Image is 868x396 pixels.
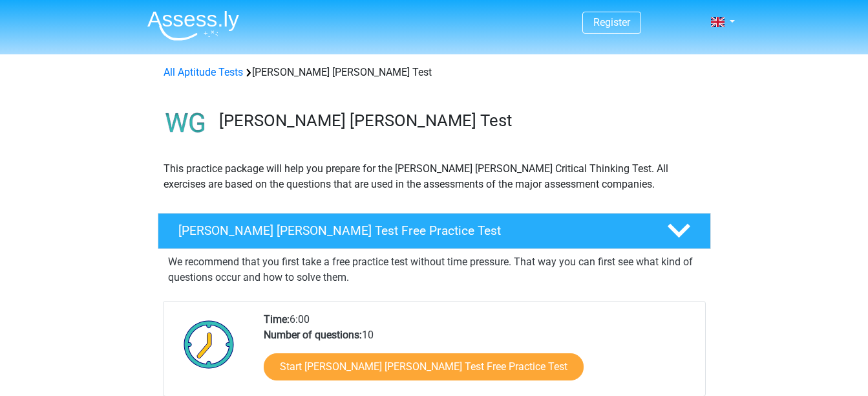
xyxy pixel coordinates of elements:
[164,66,243,78] a: All Aptitude Tests
[158,65,710,80] div: [PERSON_NAME] [PERSON_NAME] Test
[264,353,584,380] a: Start [PERSON_NAME] [PERSON_NAME] Test Free Practice Test
[254,312,704,396] div: 6:00 10
[153,213,716,249] a: [PERSON_NAME] [PERSON_NAME] Test Free Practice Test
[593,16,630,28] a: Register
[147,10,239,41] img: Assessly
[168,254,701,285] p: We recommend that you first take a free practice test without time pressure. That way you can fir...
[164,161,705,192] p: This practice package will help you prepare for the [PERSON_NAME] [PERSON_NAME] Critical Thinking...
[264,313,290,325] b: Time:
[219,111,701,131] h3: [PERSON_NAME] [PERSON_NAME] Test
[178,223,646,238] h4: [PERSON_NAME] [PERSON_NAME] Test Free Practice Test
[264,329,362,341] b: Number of questions:
[158,96,213,151] img: watson glaser test
[176,312,242,377] img: Clock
